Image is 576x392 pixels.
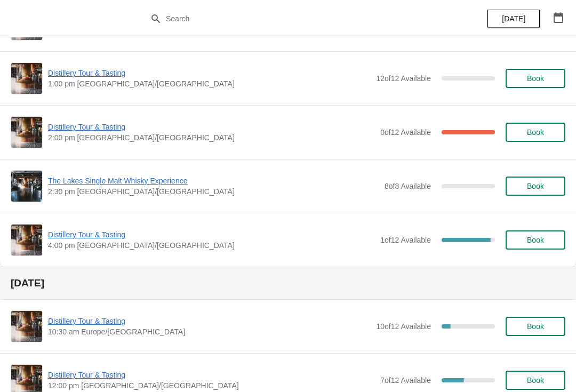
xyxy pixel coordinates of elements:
span: [DATE] [502,14,525,23]
button: Book [506,230,565,250]
span: Distillery Tour & Tasting [48,68,371,78]
span: 4:00 pm [GEOGRAPHIC_DATA]/[GEOGRAPHIC_DATA] [48,240,375,251]
span: 8 of 8 Available [385,182,431,190]
button: [DATE] [487,9,540,28]
span: The Lakes Single Malt Whisky Experience [48,175,379,186]
img: Distillery Tour & Tasting | | 1:00 pm Europe/London [11,63,42,94]
span: Book [527,128,544,137]
img: Distillery Tour & Tasting | | 2:00 pm Europe/London [11,117,42,148]
img: Distillery Tour & Tasting | | 4:00 pm Europe/London [11,225,42,255]
img: Distillery Tour & Tasting | | 10:30 am Europe/London [11,311,42,342]
button: Book [506,177,565,196]
span: 7 of 12 Available [380,376,431,385]
span: Book [527,322,544,331]
h2: [DATE] [11,278,565,289]
span: 10 of 12 Available [376,322,431,331]
span: 1 of 12 Available [380,236,431,244]
span: Distillery Tour & Tasting [48,122,375,132]
button: Book [506,69,565,88]
button: Book [506,317,565,336]
span: Distillery Tour & Tasting [48,370,375,380]
span: 2:30 pm [GEOGRAPHIC_DATA]/[GEOGRAPHIC_DATA] [48,186,379,197]
span: 0 of 12 Available [380,128,431,137]
button: Book [506,371,565,390]
span: Book [527,74,544,83]
span: Book [527,182,544,190]
img: The Lakes Single Malt Whisky Experience | | 2:30 pm Europe/London [11,171,42,202]
span: 10:30 am Europe/[GEOGRAPHIC_DATA] [48,326,371,337]
span: Distillery Tour & Tasting [48,316,371,326]
span: Book [527,376,544,385]
span: Distillery Tour & Tasting [48,229,375,240]
input: Search [165,9,432,28]
span: Book [527,236,544,244]
span: 12 of 12 Available [376,74,431,83]
span: 12:00 pm [GEOGRAPHIC_DATA]/[GEOGRAPHIC_DATA] [48,380,375,391]
span: 2:00 pm [GEOGRAPHIC_DATA]/[GEOGRAPHIC_DATA] [48,132,375,143]
button: Book [506,123,565,142]
span: 1:00 pm [GEOGRAPHIC_DATA]/[GEOGRAPHIC_DATA] [48,78,371,89]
